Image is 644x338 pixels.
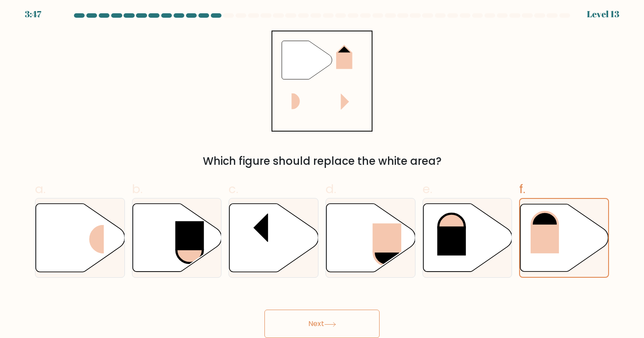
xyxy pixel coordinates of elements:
[587,8,619,21] div: Level 13
[519,180,525,198] span: f.
[264,310,380,338] button: Next
[40,153,604,169] div: Which figure should replace the white area?
[326,180,336,198] span: d.
[25,8,41,21] div: 3:47
[282,41,332,79] g: "
[229,180,238,198] span: c.
[132,180,143,198] span: b.
[423,180,432,198] span: e.
[35,180,46,198] span: a.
